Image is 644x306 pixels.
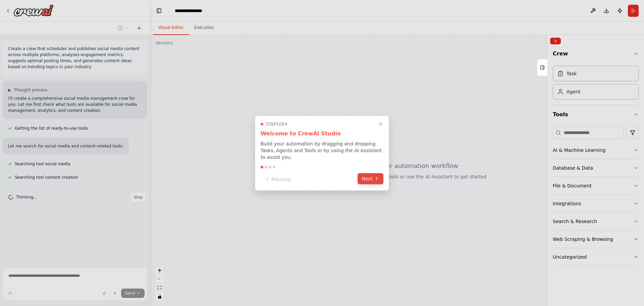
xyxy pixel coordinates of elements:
button: Previous [261,174,295,185]
span: Step 1 of 4 [266,121,287,127]
button: Next [358,173,383,184]
button: Close walkthrough [377,120,385,128]
button: Hide left sidebar [154,6,164,15]
p: Build your automation by dragging and dropping Tasks, Agents and Tools or by using the AI Assista... [261,140,383,160]
h3: Welcome to CrewAI Studio [261,129,383,137]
